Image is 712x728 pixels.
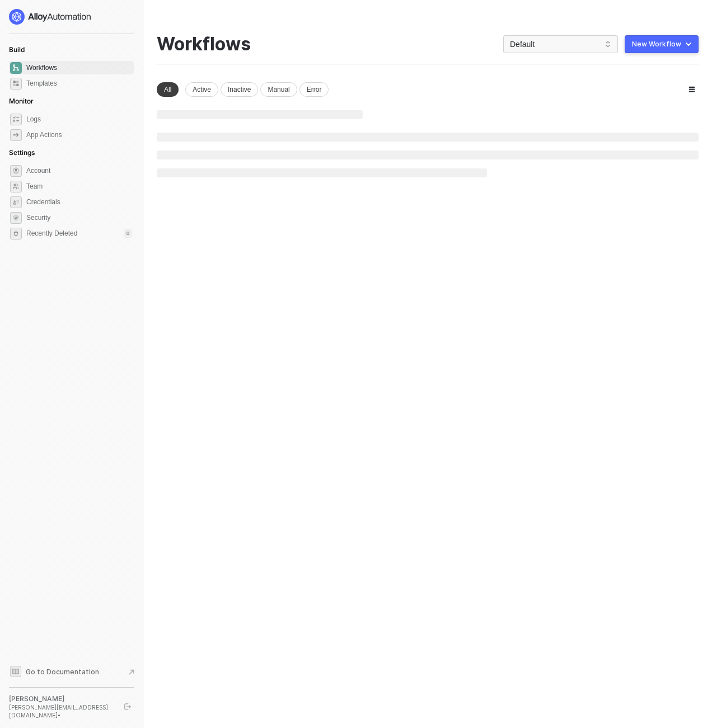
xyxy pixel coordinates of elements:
span: Templates [26,77,132,90]
span: team [10,181,22,192]
div: All [157,82,179,97]
span: Team [26,180,132,193]
span: Credentials [26,195,132,209]
span: icon-logs [10,114,22,125]
a: logo [9,9,134,25]
div: Error [299,82,329,97]
div: 0 [124,229,132,238]
span: marketplace [10,78,22,90]
span: Settings [9,148,35,157]
span: documentation [10,666,21,677]
span: Workflows [26,61,132,74]
div: New Workflow [632,40,681,49]
span: Build [9,45,25,54]
span: Account [26,164,132,177]
div: Workflows [157,34,251,55]
div: [PERSON_NAME] [9,694,114,703]
span: security [10,212,22,224]
span: credentials [10,196,22,208]
span: Recently Deleted [26,229,77,238]
div: App Actions [26,130,62,140]
span: settings [10,228,22,239]
span: Go to Documentation [26,667,99,677]
a: Knowledge Base [9,665,134,678]
div: [PERSON_NAME][EMAIL_ADDRESS][DOMAIN_NAME] • [9,703,114,719]
span: Default [510,36,611,53]
span: Monitor [9,97,34,105]
button: New Workflow [625,35,699,53]
div: Inactive [221,82,258,97]
span: document-arrow [126,666,137,678]
div: Active [185,82,218,97]
span: Logs [26,112,132,126]
div: Manual [260,82,297,97]
span: dashboard [10,62,22,74]
span: settings [10,165,22,177]
span: icon-app-actions [10,129,22,141]
img: logo [9,9,92,25]
span: Security [26,211,132,224]
span: logout [124,703,131,710]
